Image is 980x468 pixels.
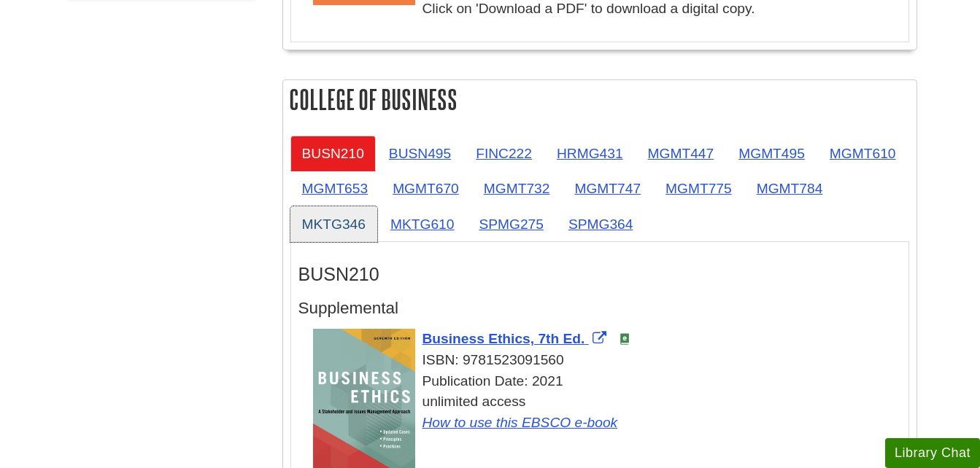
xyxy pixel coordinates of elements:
[619,333,630,345] img: e-Book
[563,171,652,206] a: MGMT747
[423,331,610,346] a: Cover Art Business Ethics, 7th Ed.
[377,136,463,171] a: BUSN495
[885,438,980,468] button: Library Chat
[818,136,908,171] a: MGMT610
[545,136,635,171] a: HRMG431
[654,171,744,206] a: MGMT775
[313,371,901,392] div: Publication Date: 2021
[423,331,585,346] span: Business Ethics, 7th Ed.
[290,136,376,171] a: BUSN210
[379,206,466,242] a: MKTG610
[472,171,562,206] a: MGMT732
[727,136,817,171] a: MGMT495
[283,80,917,119] h2: College of Business
[381,171,471,206] a: MGMT670
[290,206,377,242] a: MKTG346
[290,171,380,206] a: MGMT653
[298,264,901,285] h3: BUSN210
[636,136,726,171] a: MGMT447
[467,206,555,242] a: SPMG275
[313,391,901,434] div: unlimited access
[745,171,835,206] a: MGMT784
[298,300,901,318] h4: Supplemental
[423,415,618,430] a: How to use this EBSCO e-book
[313,350,901,371] div: ISBN: 9781523091560
[557,206,645,242] a: SPMG364
[464,136,544,171] a: FINC222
